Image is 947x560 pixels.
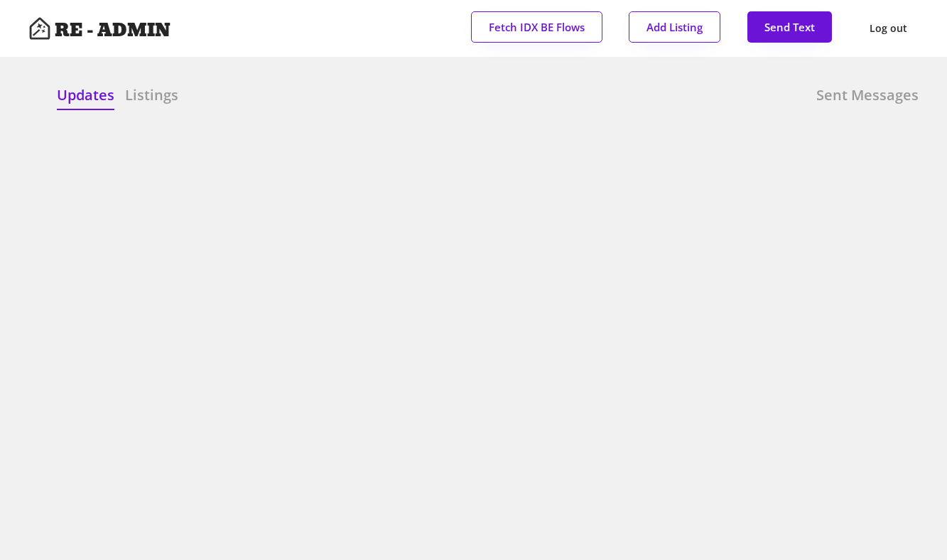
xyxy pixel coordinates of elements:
[125,85,178,105] h6: Listings
[747,11,832,43] button: Send Text
[858,12,919,45] button: Log out
[55,21,171,40] h4: RE - ADMIN
[28,17,51,40] img: Artboard%201%20copy%203.svg
[57,85,114,105] h6: Updates
[471,11,602,43] button: Fetch IDX BE Flows
[816,85,919,105] h6: Sent Messages
[629,11,720,43] button: Add Listing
